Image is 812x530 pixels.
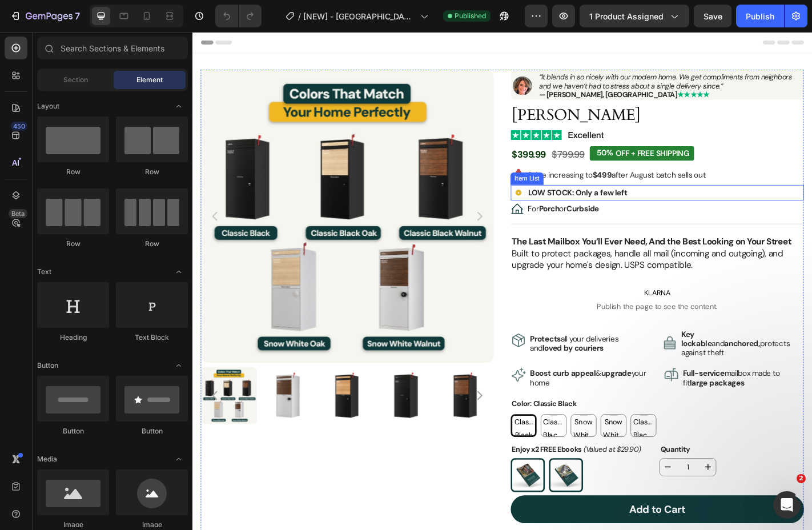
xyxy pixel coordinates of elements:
span: Snow White/Oak [419,424,446,453]
input: quantity [534,472,561,491]
button: Carousel Next Arrow [311,395,324,409]
p: For or [371,190,452,200]
span: KLARNA [352,282,676,295]
p: mailbox made to fit [542,372,674,393]
i: “It blends in so nicely with our modern home. We get compliments from neighbors and we haven’t ha... [383,45,663,65]
div: Text Block [116,332,188,343]
strong: Porch [383,190,406,201]
div: Quantity [516,455,676,469]
span: Toggle open [170,97,188,115]
button: increment [561,472,578,491]
strong: Protects [373,334,407,345]
span: Classic Black [353,424,379,453]
span: Published [455,11,486,21]
div: OFF + FREE SHIPPING [466,127,552,141]
img: gempages_500544596573422822-31bbf865-7410-4bf2-93f5-f8b00551ac49.svg [352,109,455,119]
h1: [PERSON_NAME] [352,79,676,104]
legend: Color: Classic Black [352,404,425,418]
strong: Boost curb appeal [373,372,446,383]
strong: The Last Mailbox You’ll Ever Need, And the Best Looking on Your Street [353,225,662,238]
strong: Full-service [542,372,588,383]
span: Publish the page to see the content. [352,298,676,309]
strong: anchored, [588,339,628,350]
input: Search Sections & Elements [37,37,188,59]
span: [NEW] - [GEOGRAPHIC_DATA] [303,10,416,22]
div: Button [116,426,188,436]
iframe: Design area [192,32,812,530]
div: Row [116,167,188,177]
div: Row [37,167,109,177]
span: Toggle open [170,263,188,281]
div: Undo/Redo [215,5,262,27]
span: Text [37,267,51,277]
img: gempages_500544596573422822-d567fc2a-6572-4bd3-b41e-5a9720ed68f5.jpg [354,49,375,70]
div: $399.99 [352,127,392,144]
strong: Key lockable [540,328,574,350]
i: (Valued at $29.90) [432,456,496,467]
span: Classic Black/Walnut [485,424,512,453]
button: 7 [5,5,85,27]
strong: large packages [550,382,610,394]
p: & your home [373,372,505,393]
div: 450 [11,122,27,131]
div: $799.99 [396,127,435,144]
span: Snow White/Walnut [452,424,479,453]
strong: $499 [443,152,464,164]
strong: Enjoy x2 FREE Ebooks [353,456,430,467]
strong: Curbside [413,190,449,201]
span: 1 product assigned [589,10,664,22]
span: Button [37,360,58,371]
button: Publish [736,5,784,27]
iframe: Intercom live chat [773,491,801,519]
div: Button [37,426,109,436]
button: Save [694,5,731,27]
p: all your deliveries and [373,334,507,355]
span: Section [63,75,88,85]
span: Element [136,75,163,85]
button: 1 product assigned [580,5,689,27]
div: Image [37,520,109,530]
p: and protects against theft [540,329,674,360]
div: Item List [354,157,386,167]
button: Carousel Back Arrow [18,395,32,409]
img: gempages_500544596573422822-254de80f-a881-4d8e-9c77-3a2465736a5e.jpg [396,473,430,507]
strong: ★★★★★ [536,64,572,74]
img: gempages_500544596573422822-01be1aec-2b3e-4451-b98a-190f06afaf96.jpg [353,473,388,507]
span: 2 [797,474,806,483]
span: Media [37,454,57,464]
button: decrement [517,472,534,491]
div: Image [116,520,188,530]
div: Row [116,239,188,249]
strong: — [PERSON_NAME], [GEOGRAPHIC_DATA] [383,64,536,74]
p: 7 [75,9,80,23]
div: Beta [9,209,27,218]
span: Layout [37,101,59,111]
span: Toggle open [170,450,188,468]
span: Toggle open [170,356,188,375]
div: 50% [446,127,466,140]
div: Publish [746,10,774,22]
p: Price increasing to after August batch sells out [371,153,568,163]
span: Save [704,11,722,21]
button: Carousel Next Arrow [311,197,324,211]
strong: loved by couriers [387,344,455,355]
div: Row [37,239,109,249]
strong: LOW STOCK: Only a few left [371,172,481,183]
p: Built to protect packages, handle all mail (incoming and outgoing), and upgrade your home's desig... [353,225,675,264]
div: Heading [37,332,109,343]
span: Classic Black/Oak [385,424,413,453]
strong: upgrade [452,372,485,383]
span: / [298,10,301,22]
